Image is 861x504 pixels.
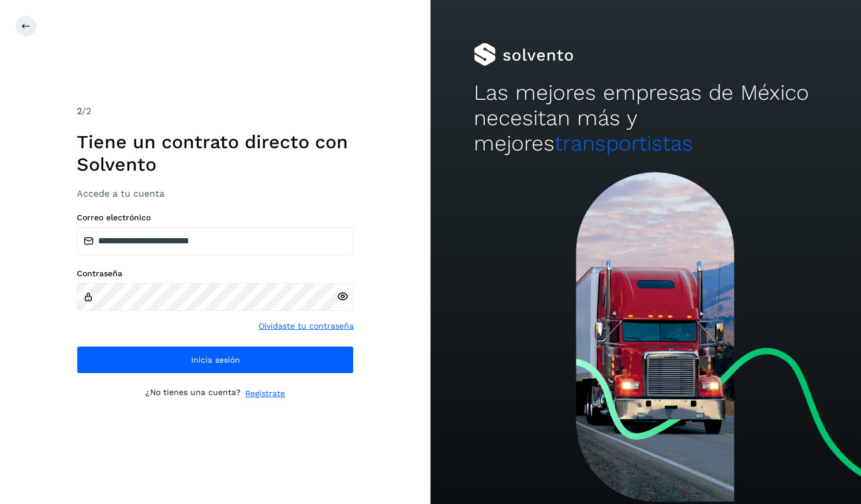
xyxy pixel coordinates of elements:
[77,104,354,118] div: /2
[77,106,82,116] span: 2
[555,131,693,156] span: transportistas
[77,346,354,374] button: Inicia sesión
[77,269,354,279] label: Contraseña
[77,213,354,223] label: Correo electrónico
[245,388,285,400] a: Regístrate
[191,356,240,364] span: Inicia sesión
[77,188,354,199] h3: Accede a tu cuenta
[474,80,818,157] h2: Las mejores empresas de México necesitan más y mejores
[145,388,241,400] p: ¿No tienes una cuenta?
[259,320,354,332] a: Olvidaste tu contraseña
[77,131,354,175] h1: Tiene un contrato directo con Solvento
